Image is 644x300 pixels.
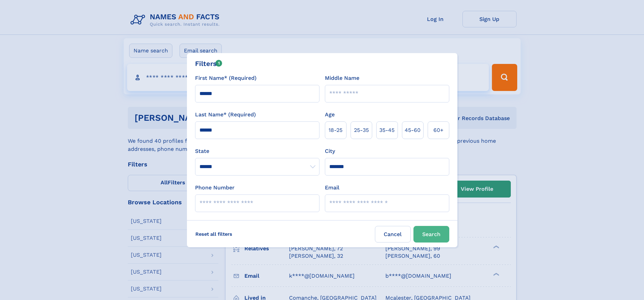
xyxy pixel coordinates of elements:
label: Middle Name [325,74,359,82]
label: City [325,147,335,155]
span: 60+ [433,126,444,134]
label: Age [325,111,335,119]
span: 25‑35 [354,126,369,134]
label: Phone Number [195,184,235,192]
label: State [195,147,319,155]
label: Email [325,184,339,192]
label: Last Name* (Required) [195,111,256,119]
label: First Name* (Required) [195,74,257,82]
div: Filters [195,59,222,69]
span: 18‑25 [329,126,342,134]
label: Reset all filters [191,226,237,242]
button: Search [413,226,449,243]
span: 35‑45 [379,126,395,134]
label: Cancel [375,226,411,243]
span: 45‑60 [405,126,421,134]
